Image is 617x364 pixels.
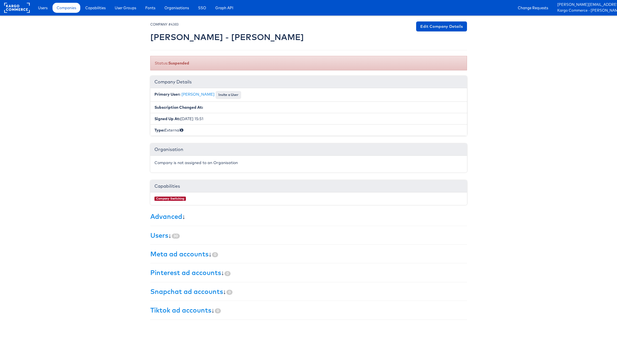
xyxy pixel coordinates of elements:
[180,128,183,133] span: Internal (staff) or External (client)
[215,308,221,313] span: 0
[514,3,552,13] a: Change Requests
[150,288,467,295] h3: ↓
[34,3,52,13] a: Users
[150,287,223,296] a: Snapchat ad accounts
[226,290,233,295] span: 0
[150,306,211,314] a: Tiktok ad accounts
[168,61,189,66] b: Suspended
[150,22,179,26] small: COMPANY #4383
[150,231,168,239] a: Users
[150,180,467,192] div: Capabilities
[57,5,76,11] span: Companies
[150,113,467,125] li: [DATE] 15:51
[160,3,193,13] a: Organisations
[154,105,203,110] b: Subscription Changed At:
[557,2,613,8] a: [PERSON_NAME][EMAIL_ADDRESS][PERSON_NAME][DOMAIN_NAME]
[211,3,238,13] a: Graph API
[141,3,159,13] a: Fonts
[81,3,110,13] a: Capabilities
[154,128,164,133] b: Type:
[115,5,136,11] span: User Groups
[145,5,155,11] span: Fonts
[212,252,218,257] span: 0
[172,234,180,239] span: 30
[154,160,463,165] p: Company is not assigned to an Organisation
[224,271,231,276] span: 0
[164,5,189,11] span: Organisations
[150,250,209,258] a: Meta ad accounts
[215,5,233,11] span: Graph API
[150,269,467,276] h3: ↓
[156,197,184,200] a: Company Switching
[194,3,210,13] a: SSO
[150,250,467,257] h3: ↓
[150,124,467,136] li: External
[85,5,106,11] span: Capabilities
[150,143,467,156] div: Organisation
[150,306,467,314] h3: ↓
[154,116,180,121] b: Signed Up At:
[181,92,214,97] a: [PERSON_NAME]
[150,33,304,42] h2: [PERSON_NAME] - [PERSON_NAME]
[150,56,467,70] div: Status:
[150,268,221,277] a: Pinterest ad accounts
[111,3,140,13] a: User Groups
[38,5,48,11] span: Users
[53,3,80,13] a: Companies
[557,8,613,14] a: Kargo Commerce - [PERSON_NAME]
[154,92,180,97] b: Primary User:
[216,91,241,99] button: Invite a User
[150,76,467,88] div: Company Details
[150,212,182,221] a: Advanced
[150,213,467,220] h3: ↓
[150,232,467,239] h3: ↓
[416,21,467,31] a: Edit Company Details
[198,5,206,11] span: SSO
